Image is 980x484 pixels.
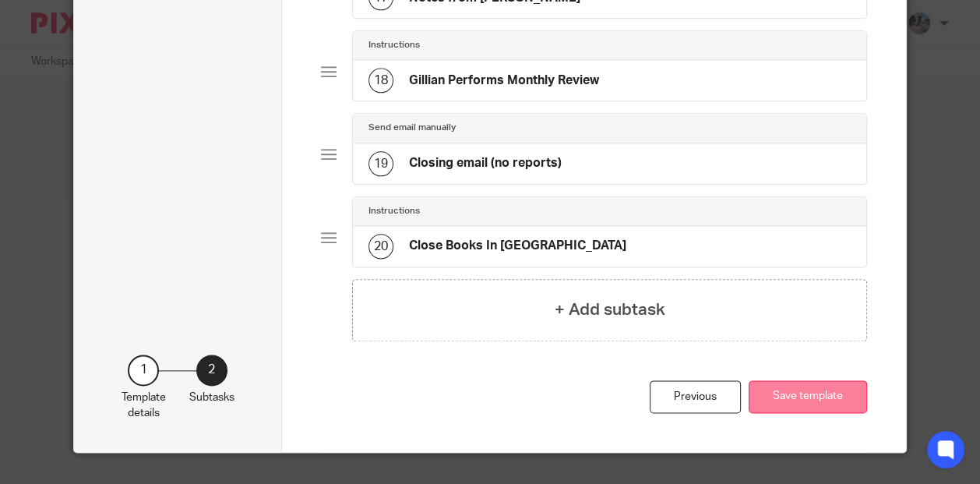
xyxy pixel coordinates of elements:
[409,72,599,89] h4: Gillian Performs Monthly Review
[368,68,393,93] div: 18
[409,155,562,171] h4: Closing email (no reports)
[749,380,867,414] button: Save template
[196,355,227,386] div: 2
[409,238,626,254] h4: Close Books In [GEOGRAPHIC_DATA]
[554,298,664,322] h4: + Add subtask
[368,205,420,217] h4: Instructions
[368,122,456,134] h4: Send email manually
[368,151,393,176] div: 19
[189,390,234,405] p: Subtasks
[650,380,741,414] div: Previous
[122,390,166,422] p: Template details
[128,355,159,386] div: 1
[368,234,393,259] div: 20
[368,39,420,51] h4: Instructions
